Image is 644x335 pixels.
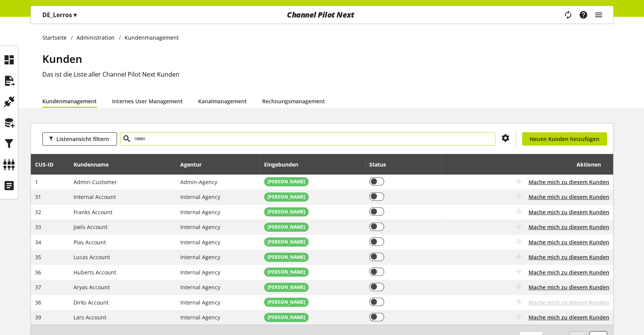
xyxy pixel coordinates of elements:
[180,239,220,246] span: Internal Agency
[445,157,601,172] div: Aktionen
[74,160,116,168] div: Kundenname
[198,97,247,105] a: Kanalmanagement
[268,299,305,306] span: [PERSON_NAME]
[268,178,305,185] span: [PERSON_NAME]
[268,208,305,215] span: [PERSON_NAME]
[529,178,609,186] button: Mache mich zu diesem Kunden
[264,160,306,168] div: Eingebunden
[180,208,220,216] span: Internal Agency
[35,239,41,246] span: 34
[73,34,119,42] a: Administration
[268,254,305,261] span: [PERSON_NAME]
[35,160,61,168] div: CUS-⁠ID
[74,253,110,261] span: Lucas Account
[35,208,41,216] span: 32
[30,6,614,24] nav: main navigation
[529,223,609,231] button: Mache mich zu diesem Kunden
[74,239,106,246] span: Pias Account
[529,253,609,261] button: Mache mich zu diesem Kunden
[268,239,305,245] span: [PERSON_NAME]
[180,223,220,231] span: Internal Agency
[35,253,41,261] span: 35
[180,284,220,291] span: Internal Agency
[56,135,109,143] span: Listenansicht filtern
[112,97,183,105] a: Internes User Management
[180,178,217,186] span: Admin-Agency
[529,283,609,291] button: Mache mich zu diesem Kunden
[74,223,107,231] span: Joels Account
[74,11,77,19] span: ▾
[42,51,82,66] span: Kunden
[529,313,609,321] button: Mache mich zu diesem Kunden
[180,160,209,168] div: Agentur
[268,224,305,231] span: [PERSON_NAME]
[42,34,71,42] a: Startseite
[369,160,394,168] div: Status
[529,268,609,276] button: Mache mich zu diesem Kunden
[74,299,109,306] span: Dirks Account
[74,269,116,276] span: Huberts Account
[42,97,97,105] a: Kundenmanagement
[180,299,220,306] span: Internal Agency
[35,178,38,186] span: 1
[529,298,609,306] span: Mache mich zu diesem Kunden
[529,208,609,216] button: Mache mich zu diesem Kunden
[35,314,41,321] span: 39
[42,132,117,146] button: Listenansicht filtern
[268,269,305,276] span: [PERSON_NAME]
[180,193,220,200] span: Internal Agency
[529,238,609,246] button: Mache mich zu diesem Kunden
[262,97,325,105] a: Rechnungsmanagement
[268,314,305,321] span: [PERSON_NAME]
[74,314,106,321] span: Lars Account
[35,299,41,306] span: 38
[35,284,41,291] span: 37
[268,194,305,200] span: [PERSON_NAME]
[42,70,614,79] h2: Das ist die Liste aller Channel Pilot Next Kunden
[35,193,41,200] span: 31
[529,193,609,201] button: Mache mich zu diesem Kunden
[35,269,41,276] span: 36
[74,208,112,216] span: Franks Account
[74,178,117,186] span: Admin-Customer
[522,132,607,146] a: Neuen Kunden hinzufügen
[42,10,77,19] p: DE_Lerros
[74,193,116,200] span: Internal Account
[180,253,220,261] span: Internal Agency
[35,223,41,231] span: 33
[268,284,305,291] span: [PERSON_NAME]
[530,135,599,143] span: Neuen Kunden hinzufügen
[180,314,220,321] span: Internal Agency
[180,269,220,276] span: Internal Agency
[74,284,110,291] span: Aryas Account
